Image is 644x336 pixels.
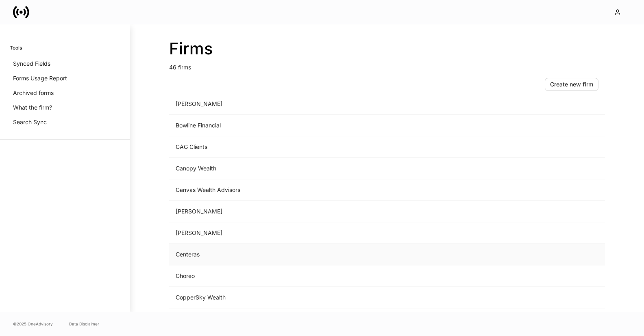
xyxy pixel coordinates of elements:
[169,201,470,222] td: [PERSON_NAME]
[69,321,99,327] a: Data Disclaimer
[169,265,470,287] td: Choreo
[169,244,470,265] td: Centeras
[169,58,605,71] p: 46 firms
[169,93,470,115] td: [PERSON_NAME]
[169,39,605,58] h2: Firms
[10,115,120,129] a: Search Sync
[169,115,470,136] td: Bowline Financial
[10,100,120,115] a: What the firm?
[169,308,470,330] td: [PERSON_NAME]
[169,222,470,244] td: [PERSON_NAME]
[10,71,120,86] a: Forms Usage Report
[10,86,120,100] a: Archived forms
[169,136,470,158] td: CAG Clients
[169,179,470,201] td: Canvas Wealth Advisors
[169,287,470,308] td: CopperSky Wealth
[10,44,22,52] h6: Tools
[10,56,120,71] a: Synced Fields
[13,103,52,112] p: What the firm?
[545,78,598,91] button: Create new firm
[13,321,53,327] span: © 2025 OneAdvisory
[169,158,470,179] td: Canopy Wealth
[13,118,47,126] p: Search Sync
[550,82,593,87] div: Create new firm
[13,60,50,68] p: Synced Fields
[13,74,67,82] p: Forms Usage Report
[13,89,54,97] p: Archived forms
